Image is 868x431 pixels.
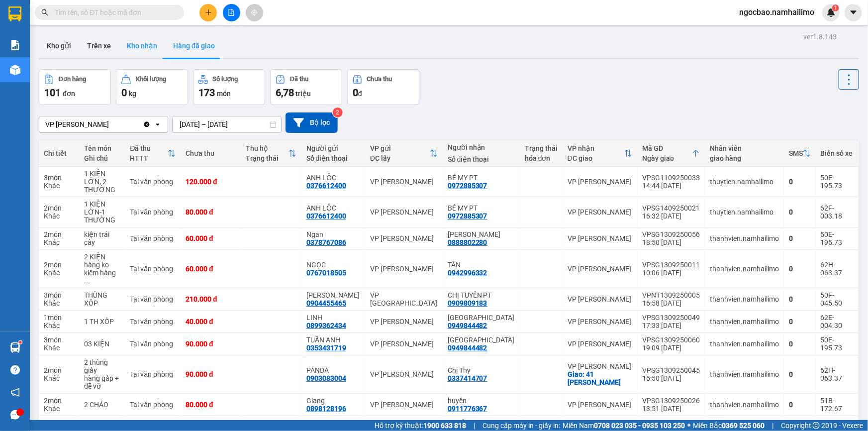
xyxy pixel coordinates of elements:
[568,208,632,216] div: VP [PERSON_NAME]
[10,40,20,50] img: solution-icon
[568,265,632,273] div: VP [PERSON_NAME]
[44,87,61,99] span: 101
[821,291,853,307] div: 50F-045.50
[772,420,773,431] span: |
[642,230,700,238] div: VPSG1309250056
[95,8,175,32] div: VP [PERSON_NAME]
[306,397,360,405] div: Giang
[85,170,120,194] div: 1 KIỆN LỚN, 2 THƯỜNG
[130,265,176,273] div: Tại văn phòng
[223,4,240,21] button: file-add
[165,34,223,58] button: Hàng đã giao
[789,370,811,378] div: 0
[731,6,822,18] span: ngocbao.namhailimo
[568,340,632,348] div: VP [PERSON_NAME]
[306,154,360,162] div: Số điện thoại
[85,374,120,390] div: hàng gấp + dễ vỡ
[845,4,862,21] button: caret-down
[370,154,430,162] div: ĐC lấy
[44,212,75,220] div: Khác
[789,295,811,303] div: 0
[198,87,215,99] span: 173
[525,144,558,152] div: Trạng thái
[186,370,236,378] div: 90.000 đ
[246,144,288,152] div: Thu hộ
[44,419,75,427] div: 3 món
[63,90,75,98] span: đơn
[568,295,632,303] div: VP [PERSON_NAME]
[306,269,346,277] div: 0767018505
[821,230,853,246] div: 50E-195.73
[7,64,90,76] div: 20.000
[563,140,637,167] th: Toggle SortBy
[44,269,75,277] div: Khác
[821,174,853,190] div: 50E-195.73
[241,140,301,167] th: Toggle SortBy
[186,295,236,303] div: 210.000 đ
[306,261,360,269] div: NGỌC
[710,144,779,152] div: Nhân viên
[228,9,235,16] span: file-add
[821,336,853,352] div: 50E-195.73
[44,336,75,344] div: 3 món
[370,208,438,216] div: VP [PERSON_NAME]
[8,44,88,58] div: 0918217418
[85,401,120,409] div: 2 CHÁO
[8,6,21,21] img: logo-vxr
[39,34,79,58] button: Kho gửi
[687,424,690,428] span: ⚪️
[789,401,811,409] div: 0
[10,388,20,397] span: notification
[44,238,75,246] div: Khác
[642,419,700,427] div: VPSG1309250025
[789,149,803,157] div: SMS
[295,90,311,98] span: triệu
[832,4,839,11] sup: 1
[306,299,346,307] div: 0904455465
[642,314,700,322] div: VPSG1309250049
[789,234,811,242] div: 0
[85,253,120,261] div: 2 KIỆN
[821,397,853,413] div: 51B-172.67
[482,420,560,431] span: Cung cấp máy in - giấy in:
[710,370,779,378] div: thanhvien.namhailimo
[130,178,176,186] div: Tại văn phòng
[568,144,624,152] div: VP nhận
[44,374,75,382] div: Khác
[834,4,837,11] span: 1
[44,204,75,212] div: 2 món
[306,174,360,182] div: ANH LỘC
[199,4,217,21] button: plus
[821,261,853,277] div: 62H-063.37
[448,366,515,374] div: Chị Thy
[44,230,75,238] div: 2 món
[44,405,75,413] div: Khác
[186,149,236,157] div: Chưa thu
[474,420,475,431] span: |
[722,422,765,430] strong: 0369 525 060
[306,374,346,382] div: 0903083004
[642,261,700,269] div: VPSG1309250011
[448,419,515,427] div: HUYỀN
[642,154,692,162] div: Ngày giao
[85,277,91,285] span: ...
[448,336,515,344] div: THÁI HÒA
[642,344,700,352] div: 19:09 [DATE]
[10,365,20,375] span: question-circle
[306,238,346,246] div: 0378767086
[125,140,181,167] th: Toggle SortBy
[306,182,346,190] div: 0376612400
[710,208,779,216] div: thuytien.namhailimo
[290,76,308,83] div: Đã thu
[143,120,151,128] svg: Clear value
[563,420,685,431] span: Miền Nam
[813,422,820,429] span: copyright
[306,336,360,344] div: TUẤN ANH
[448,174,515,182] div: BÉ MY PT
[85,200,120,224] div: 1 KIỆN LỚN-1 THƯỜNG
[10,342,20,353] img: warehouse-icon
[306,366,360,374] div: PANDA
[642,322,700,329] div: 17:33 [DATE]
[306,144,360,152] div: Người gửi
[821,204,853,220] div: 62F-003.18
